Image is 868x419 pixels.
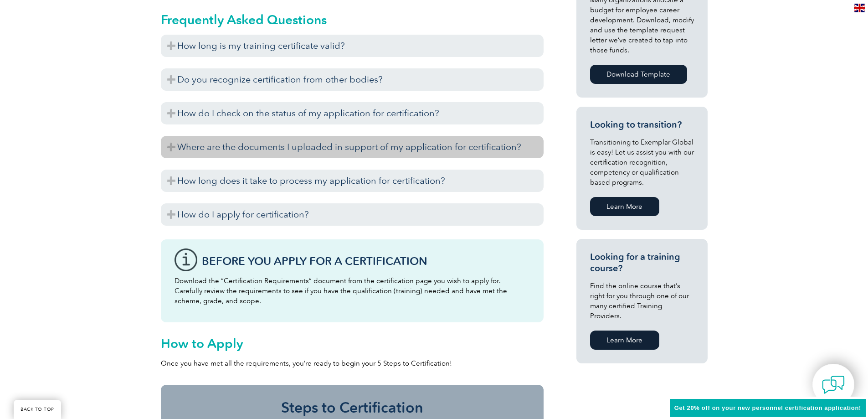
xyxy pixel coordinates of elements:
[590,137,694,187] p: Transitioning to Exemplar Global is easy! Let us assist you with our certification recognition, c...
[822,373,845,396] img: contact-chat.png
[202,255,530,267] h3: Before You Apply For a Certification
[590,65,687,84] a: Download Template
[161,12,544,27] h2: Frequently Asked Questions
[590,251,694,274] h3: Looking for a training course?
[161,68,544,91] h3: Do you recognize certification from other bodies?
[590,331,659,350] a: Learn More
[175,398,530,417] h3: Steps to Certification
[161,358,544,368] p: Once you have met all the requirements, you’re ready to begin your 5 Steps to Certification!
[161,203,544,226] h3: How do I apply for certification?
[161,102,544,124] h3: How do I check on the status of my application for certification?
[175,276,530,306] p: Download the “Certification Requirements” document from the certification page you wish to apply ...
[14,400,61,419] a: BACK TO TOP
[161,35,544,57] h3: How long is my training certificate valid?
[161,170,544,192] h3: How long does it take to process my application for certification?
[854,4,865,12] img: en
[590,119,694,130] h3: Looking to transition?
[674,404,861,411] span: Get 20% off on your new personnel certification application!
[590,197,659,216] a: Learn More
[161,136,544,158] h3: Where are the documents I uploaded in support of my application for certification?
[590,281,694,321] p: Find the online course that’s right for you through one of our many certified Training Providers.
[161,336,544,351] h2: How to Apply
